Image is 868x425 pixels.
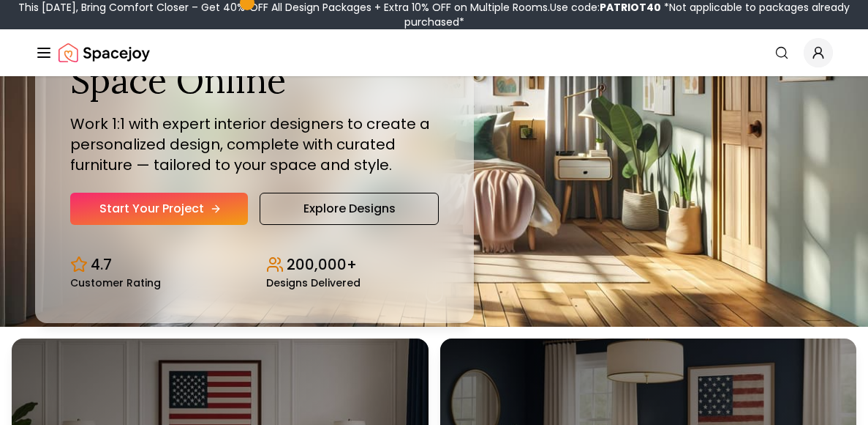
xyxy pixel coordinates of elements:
nav: Global [35,29,833,76]
a: Explore Designs [260,193,439,225]
small: Customer Rating [70,278,161,288]
p: 200,000+ [287,254,357,275]
h1: Design Your Dream Space Online [70,17,439,101]
a: Spacejoy [59,38,150,67]
a: Start Your Project [70,193,248,225]
small: Designs Delivered [266,278,361,288]
div: Design stats [70,243,439,288]
p: 4.7 [91,254,112,275]
img: Spacejoy Logo [59,38,150,67]
p: Work 1:1 with expert interior designers to create a personalized design, complete with curated fu... [70,114,439,175]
